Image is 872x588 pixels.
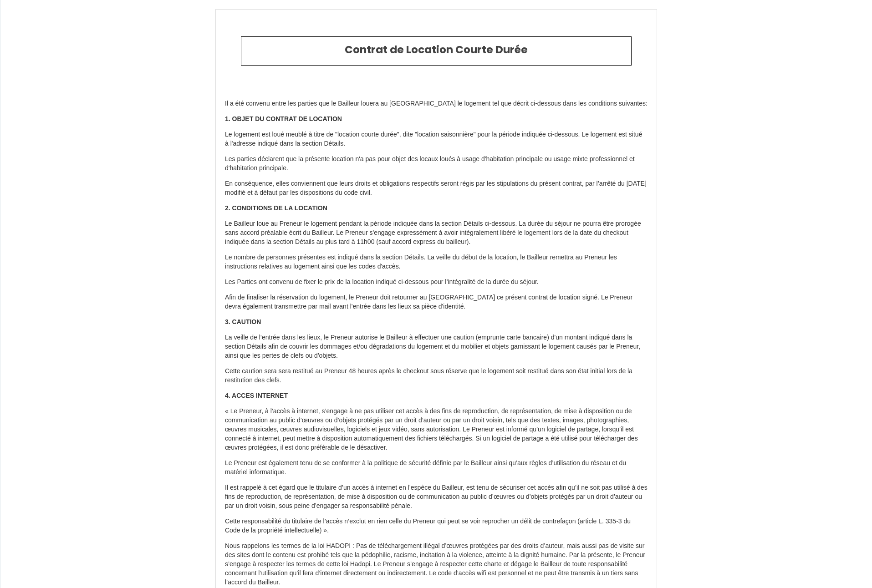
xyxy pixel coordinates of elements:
p: Les Parties ont convenu de fixer le prix de la location indiqué ci-dessous pour l’intégralité de ... [225,278,648,287]
p: Le nombre de personnes présentes est indiqué dans la section Détails. La veille du début de la lo... [225,253,648,271]
span: 1. OBJET DU CONTRAT DE LOCATION [225,115,342,122]
p: Afin de finaliser la réservation du logement, le Preneur doit retourner au [GEOGRAPHIC_DATA] ce p... [225,293,648,311]
p: Nous rappelons les termes de la loi HADOPI : Pas de téléchargement illégal d’œuvres protégées par... [225,542,648,587]
p: Le Bailleur loue au Preneur le logement pendant la période indiquée dans la section Détails ci-de... [225,219,648,247]
p: Cette caution sera sera restitué au Preneur 48 heures après le checkout sous réserve que le logem... [225,367,648,385]
span: 2. CONDITIONS DE LA LOCATION [225,204,327,212]
span: 4. ACCES INTERNET [225,392,288,399]
p: En conséquence, elles conviennent que leurs droits et obligations respectifs seront régis par les... [225,179,648,198]
p: Les parties déclarent que la présente location n'a pas pour objet des locaux loués à usage d'habi... [225,155,648,173]
p: Il est rappelé à cet égard que le titulaire d’un accès à internet en l’espèce du Bailleur, est te... [225,483,648,511]
p: Cette responsabilité du titulaire de l’accès n’exclut en rien celle du Preneur qui peut se voir r... [225,517,648,535]
p: Le logement est loué meublé à titre de "location courte durée", dite "location saisonnière" pour ... [225,130,648,148]
span: 3. CAUTION [225,318,261,325]
p: « Le Preneur, à l’accès à internet, s’engage à ne pas utiliser cet accès à des fins de reproducti... [225,407,648,452]
h2: Contrat de Location Courte Durée [248,44,624,56]
p: La veille de l’entrée dans les lieux, le Preneur autorise le Bailleur à effectuer une caution (em... [225,333,648,360]
p: Le Preneur est également tenu de se conformer à la politique de sécurité définie par le Bailleur ... [225,459,648,477]
p: Il a été convenu entre les parties que le Bailleur louera au [GEOGRAPHIC_DATA] le logement tel qu... [225,99,648,108]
